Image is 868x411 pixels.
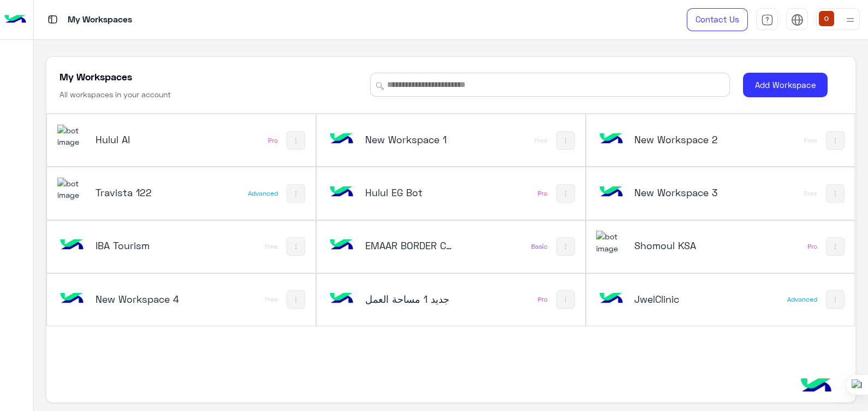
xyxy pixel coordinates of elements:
a: Contact Us [687,8,748,31]
h5: مساحة العمل‎ جديد 1 [365,292,455,306]
div: Advanced [787,295,817,304]
h5: My Workspaces [60,70,132,83]
img: bot image [327,125,356,154]
div: Advanced [248,189,278,198]
div: Free [804,189,817,198]
p: My Workspaces [68,13,132,27]
img: tab [761,14,774,26]
div: Free [804,136,817,145]
img: tab [791,14,804,26]
div: Pro [268,136,278,145]
img: 114004088273201 [57,125,87,148]
img: 331018373420750 [57,178,87,201]
h5: EMAAR BORDER CONSULTING ENGINEER [365,239,455,252]
img: bot image [327,284,356,314]
img: bot image [327,231,356,260]
img: hulul-logo.png [797,367,835,406]
h5: JwelClinic [634,292,724,306]
div: Free [265,295,278,304]
a: tab [756,8,778,31]
img: 110260793960483 [596,231,626,254]
h5: Shomoul KSA [634,239,724,252]
img: bot image [57,284,87,314]
img: bot image [327,178,356,207]
div: Pro [538,295,548,304]
img: profile [843,13,857,27]
img: tab [46,13,60,26]
h5: New Workspace 1 [365,133,455,146]
h5: Hulul EG Bot [365,186,455,199]
h5: IBA Tourism [96,239,185,252]
div: Pro [807,242,817,251]
img: bot image [596,125,626,154]
img: bot image [596,178,626,207]
h5: Travista 122 [96,186,185,199]
button: Add Workspace [743,73,828,97]
div: Free [265,242,278,251]
h5: New Workspace 4 [96,292,185,306]
h5: New Workspace 3 [634,186,724,199]
h5: New Workspace 2 [634,133,724,146]
h5: Hulul AI [96,133,185,146]
div: Pro [538,189,548,198]
img: Logo [4,8,26,31]
img: bot image [596,284,626,314]
div: Basic [531,242,548,251]
img: bot image [57,231,87,260]
h6: All workspaces in your account [60,89,171,100]
div: Free [534,136,548,145]
img: userImage [819,11,834,26]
